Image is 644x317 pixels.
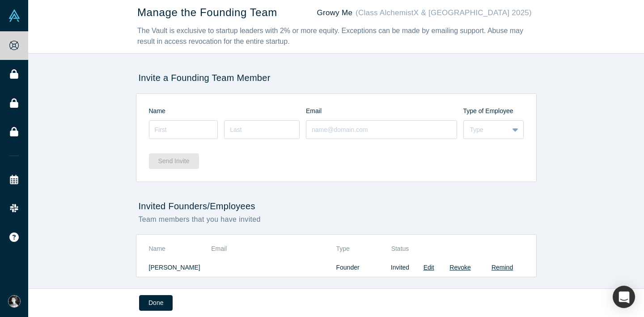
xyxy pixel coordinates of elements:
[424,263,434,272] button: Edit
[418,241,439,258] th: Column for edit button
[306,106,463,116] div: Email
[149,241,212,258] th: Name
[8,9,21,22] img: Alchemist Vault Logo
[306,120,457,139] input: name@domain.com
[491,263,513,272] button: Remind
[149,106,306,116] div: Name
[224,120,300,139] input: Last
[136,214,537,225] div: Team members that you have invited
[136,72,537,83] h2: Invite a Founding Team Member
[449,263,470,272] button: Revoke
[211,241,336,258] th: Email
[137,25,532,47] div: The Vault is exclusive to startup leaders with 2% or more equity. Exceptions can be made by email...
[317,8,532,17] h2: Growy Me
[336,241,381,258] th: Type
[356,8,532,17] span: (Class AlchemistX & [GEOGRAPHIC_DATA] 2025)
[149,153,199,169] button: Send Invite
[139,295,173,311] button: Done
[149,258,212,277] td: [PERSON_NAME]
[382,258,418,277] td: Invited
[8,295,21,308] img: Nadezhda Ni's Account
[136,201,537,211] h2: Invited Founders/Employees
[137,6,277,19] h1: Manage the Founding Team
[336,258,381,277] td: founder
[382,241,418,258] th: Status
[149,120,218,139] input: First
[470,125,502,135] div: Type
[463,106,524,116] div: Type of Employee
